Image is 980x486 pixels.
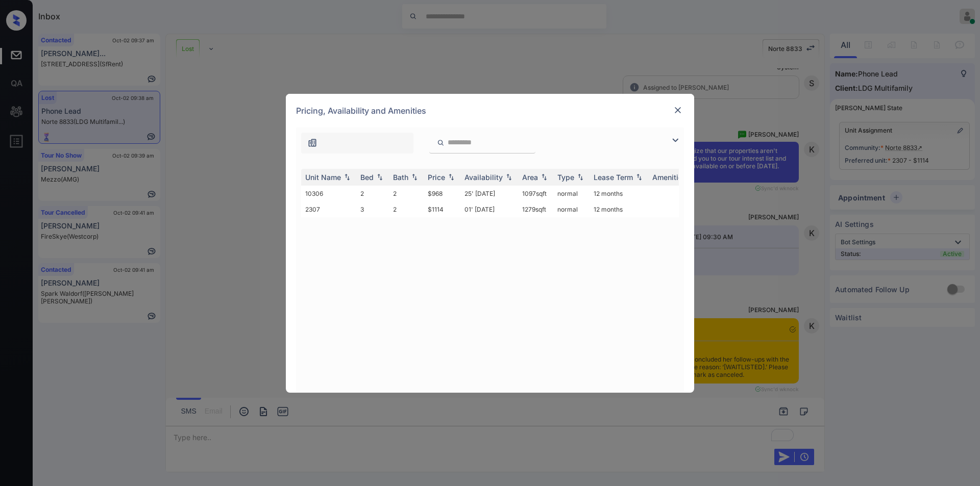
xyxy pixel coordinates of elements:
td: normal [553,201,590,217]
td: 2 [356,186,389,201]
img: sorting [409,173,420,181]
img: icon-zuma [307,138,317,148]
div: Availability [464,173,503,182]
div: Type [557,173,574,182]
td: 1279 sqft [518,201,553,217]
td: 12 months [590,201,648,217]
td: $968 [424,186,460,201]
img: sorting [342,173,352,181]
div: Unit Name [305,173,341,182]
td: 2 [389,201,424,217]
div: Amenities [652,173,687,182]
img: icon-zuma [669,134,681,146]
td: 1097 sqft [518,186,553,201]
img: sorting [446,173,456,181]
img: close [673,105,683,115]
td: 12 months [590,186,648,201]
div: Bath [393,173,408,182]
img: sorting [575,173,585,181]
td: 25' [DATE] [460,186,518,201]
td: 2307 [301,201,356,217]
div: Pricing, Availability and Amenities [286,94,694,127]
td: $1114 [424,201,460,217]
td: 10306 [301,186,356,201]
img: sorting [634,173,644,181]
img: sorting [375,173,385,181]
img: icon-zuma [437,138,445,147]
td: 2 [389,186,424,201]
div: Bed [360,173,374,182]
div: Lease Term [594,173,633,182]
td: normal [553,186,590,201]
img: sorting [539,173,549,181]
td: 3 [356,201,389,217]
div: Area [522,173,538,182]
td: 01' [DATE] [460,201,518,217]
div: Price [428,173,445,182]
img: sorting [504,173,514,181]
